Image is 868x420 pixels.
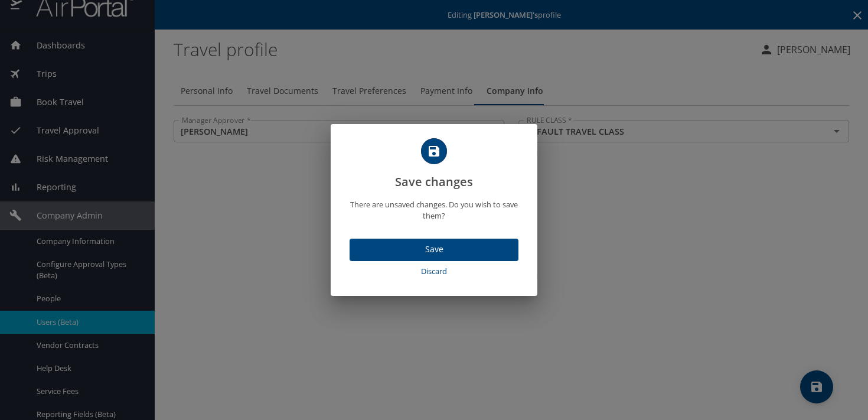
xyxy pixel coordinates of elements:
[354,265,514,278] span: Discard
[345,138,523,191] h2: Save changes
[359,242,509,257] span: Save
[350,261,518,282] button: Discard
[350,239,518,262] button: Save
[345,199,523,222] p: There are unsaved changes. Do you wish to save them?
